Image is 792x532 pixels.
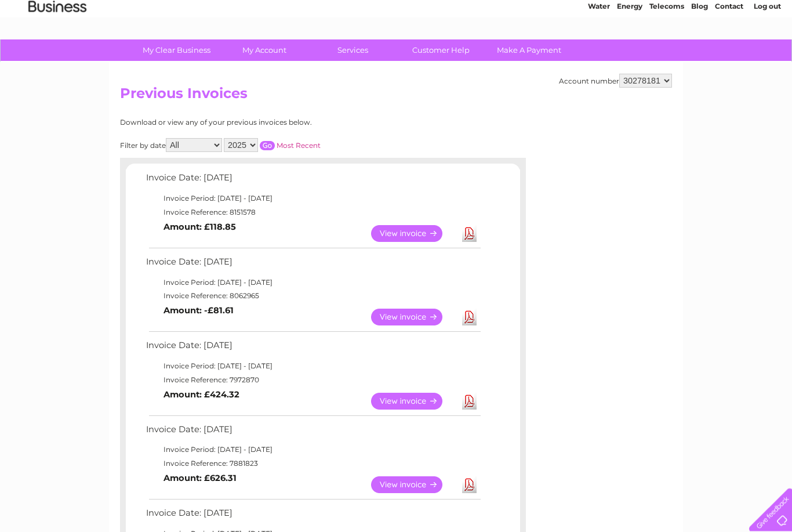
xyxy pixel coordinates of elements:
td: Invoice Reference: 7881823 [143,457,482,471]
div: Filter by date [120,139,424,153]
td: Invoice Period: [DATE] - [DATE] [143,360,482,374]
img: logo.png [28,30,87,66]
b: Amount: £118.85 [164,222,236,233]
a: View [371,477,456,494]
td: Invoice Reference: 8151578 [143,206,482,220]
h2: Previous Invoices [120,86,672,108]
a: My Account [217,40,313,61]
td: Invoice Reference: 8062965 [143,289,482,303]
a: View [371,393,456,410]
a: Download [462,226,477,243]
td: Invoice Reference: 7972870 [143,374,482,388]
a: Download [462,309,477,326]
td: Invoice Period: [DATE] - [DATE] [143,443,482,457]
a: Services [305,40,401,61]
a: Make A Payment [481,40,577,61]
a: Download [462,477,477,494]
a: My Clear Business [129,40,224,61]
td: Invoice Date: [DATE] [143,255,482,276]
a: Water [588,49,610,58]
a: Blog [691,49,708,58]
a: Contact [715,49,743,58]
td: Invoice Date: [DATE] [143,338,482,360]
a: View [371,226,456,243]
div: Account number [559,74,672,88]
a: Energy [617,49,642,58]
td: Invoice Period: [DATE] - [DATE] [143,276,482,290]
td: Invoice Date: [DATE] [143,422,482,444]
b: Amount: £626.31 [164,473,237,484]
b: Amount: -£81.61 [164,306,234,316]
td: Invoice Date: [DATE] [143,171,482,192]
div: Download or view any of your previous invoices below. [120,119,424,127]
a: View [371,309,456,326]
td: Invoice Date: [DATE] [143,506,482,527]
a: Log out [754,49,781,58]
div: Clear Business is a trading name of Verastar Limited (registered in [GEOGRAPHIC_DATA] No. 3667643... [123,6,671,56]
a: Most Recent [277,142,321,150]
td: Invoice Period: [DATE] - [DATE] [143,192,482,206]
b: Amount: £424.32 [164,390,239,400]
a: Download [462,393,477,410]
a: Customer Help [393,40,489,61]
a: Telecoms [649,49,684,58]
a: 0333 014 3131 [573,6,653,20]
